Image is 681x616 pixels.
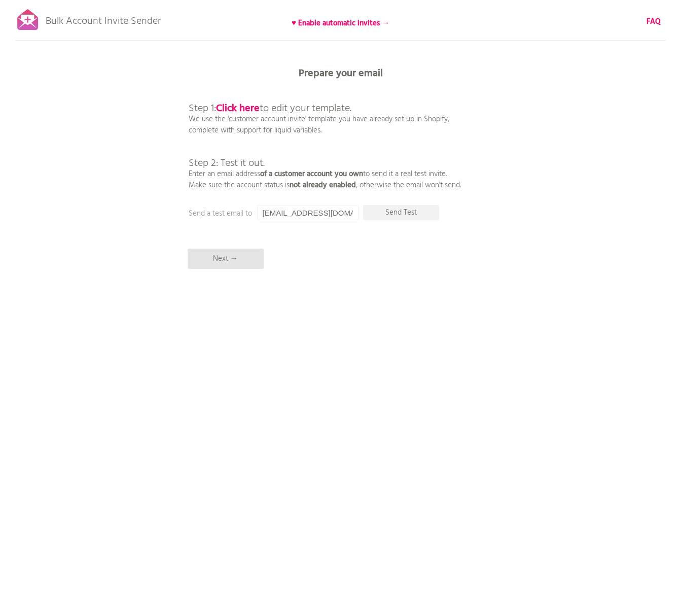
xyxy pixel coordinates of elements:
p: Bulk Account Invite Sender [46,6,161,31]
b: not already enabled [290,179,356,191]
b: FAQ [647,16,661,28]
a: FAQ [647,16,661,27]
span: Step 1: to edit your template. [189,100,351,117]
a: Click here [216,100,260,117]
b: ♥ Enable automatic invites → [292,17,389,29]
b: of a customer account you own [260,168,363,180]
b: Prepare your email [299,65,383,82]
p: Next → [188,249,264,269]
span: Step 2: Test it out. [189,155,265,172]
p: Send Test [363,205,439,220]
p: Send a test email to [189,208,391,219]
p: We use the 'customer account invite' template you have already set up in Shopify, complete with s... [189,81,461,191]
